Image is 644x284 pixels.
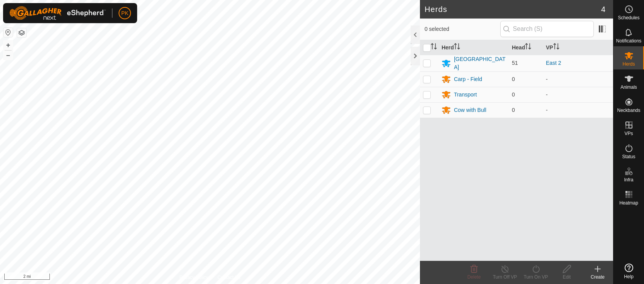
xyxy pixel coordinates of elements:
[509,40,543,55] th: Head
[454,106,486,114] div: Cow with Bull
[17,28,26,37] button: Map Layers
[582,274,613,281] div: Create
[613,260,644,282] a: Help
[622,62,635,66] span: Herds
[543,40,613,55] th: VP
[512,107,515,113] span: 0
[512,60,518,66] span: 51
[431,44,437,51] p-sorticon: Activate to sort
[500,21,594,37] input: Search (S)
[543,102,613,118] td: -
[624,131,633,136] span: VPs
[622,154,635,159] span: Status
[624,274,634,279] span: Help
[454,44,460,51] p-sorticon: Activate to sort
[543,87,613,102] td: -
[454,55,506,71] div: [GEOGRAPHIC_DATA]
[9,6,106,20] img: Gallagher Logo
[617,108,640,113] span: Neckbands
[546,60,561,66] a: East 2
[512,91,515,98] span: 0
[467,274,481,280] span: Delete
[121,9,129,17] span: PK
[620,85,637,90] span: Animals
[624,177,633,182] span: Infra
[489,274,520,281] div: Turn Off VP
[425,25,500,33] span: 0 selected
[512,76,515,82] span: 0
[543,71,613,87] td: -
[616,39,641,43] span: Notifications
[425,5,601,14] h2: Herds
[553,44,559,51] p-sorticon: Activate to sort
[3,51,13,60] button: –
[3,28,13,37] button: Reset Map
[618,15,639,20] span: Schedules
[525,44,531,51] p-sorticon: Activate to sort
[454,91,477,99] div: Transport
[619,201,638,205] span: Heatmap
[3,41,13,50] button: +
[438,40,509,55] th: Herd
[601,3,605,15] span: 4
[454,75,482,83] div: Carp - Field
[520,274,551,281] div: Turn On VP
[551,274,582,281] div: Edit
[179,274,208,281] a: Privacy Policy
[217,274,240,281] a: Contact Us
